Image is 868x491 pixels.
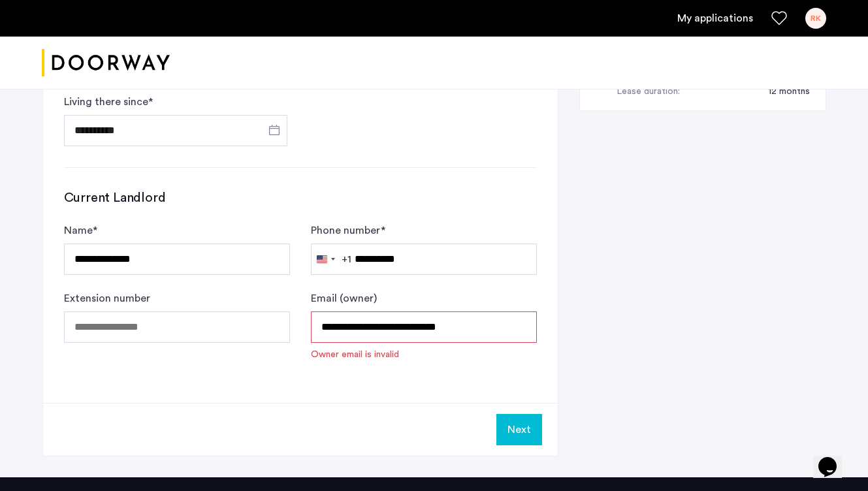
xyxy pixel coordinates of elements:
[311,291,377,306] label: Email (owner)
[42,39,170,87] img: logo
[813,439,855,478] iframe: chat widget
[266,122,282,138] button: Open calendar
[755,84,810,100] div: 12 months
[805,8,826,29] div: RK
[312,244,351,274] button: Selected country
[311,223,385,238] label: Phone number *
[311,348,399,361] div: Owner email is invalid
[771,10,787,26] a: Favorites
[677,10,753,26] a: My application
[496,414,542,445] button: Next
[64,94,153,110] label: Living there since *
[64,189,537,207] h3: Current Landlord
[342,251,351,267] div: +1
[64,223,97,238] label: Name *
[42,39,170,87] a: Cazamio logo
[617,84,680,100] div: Lease duration:
[64,291,150,306] label: Extension number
